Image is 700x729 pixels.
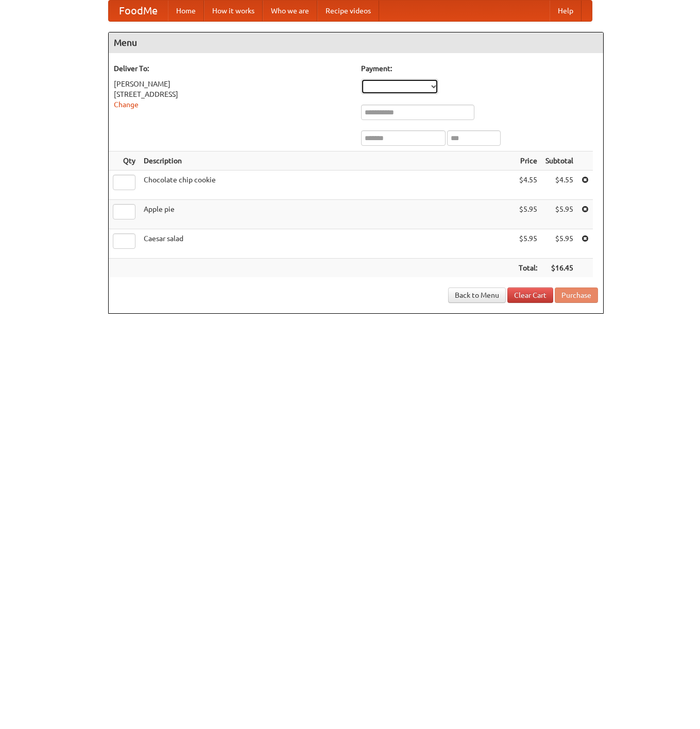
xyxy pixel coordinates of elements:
th: Description [140,151,515,171]
td: Apple pie [140,200,515,229]
td: $5.95 [541,229,577,259]
th: Subtotal [541,151,577,171]
a: How it works [204,1,263,21]
td: Chocolate chip cookie [140,171,515,200]
th: Qty [109,151,140,171]
th: Total: [515,259,541,278]
td: $5.95 [515,200,541,229]
a: Help [550,1,582,21]
td: Caesar salad [140,229,515,259]
a: Home [168,1,204,21]
div: [PERSON_NAME] [114,79,351,89]
div: [STREET_ADDRESS] [114,89,351,99]
a: Clear Cart [507,287,553,303]
a: Who we are [263,1,317,21]
th: $16.45 [541,259,577,278]
h5: Payment: [361,63,598,74]
td: $4.55 [515,171,541,200]
td: $4.55 [541,171,577,200]
a: FoodMe [109,1,168,21]
th: Price [515,151,541,171]
button: Purchase [555,287,598,303]
td: $5.95 [541,200,577,229]
a: Back to Menu [448,287,506,303]
h5: Deliver To: [114,63,351,74]
td: $5.95 [515,229,541,259]
a: Change [114,100,139,109]
a: Recipe videos [317,1,379,21]
h4: Menu [109,32,603,53]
